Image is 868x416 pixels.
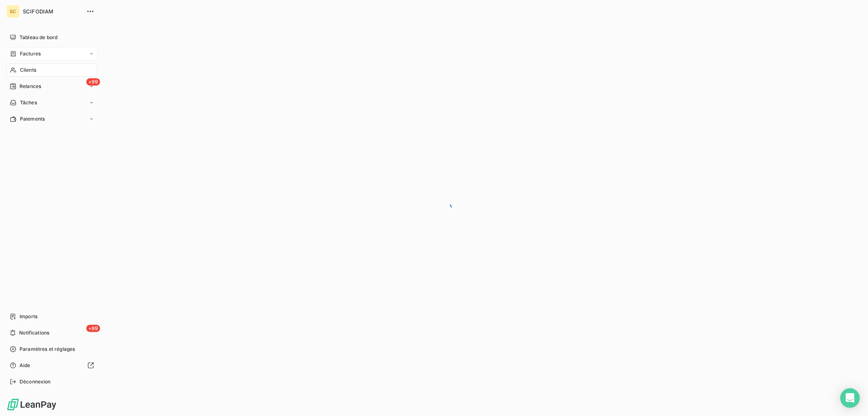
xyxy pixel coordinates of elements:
[7,398,57,411] img: Logo LeanPay
[23,8,81,15] span: SCIFODIAM
[20,313,37,320] span: Imports
[19,329,49,337] span: Notifications
[20,50,41,57] span: Factures
[86,78,100,86] span: +99
[20,346,75,353] span: Paramètres et réglages
[7,359,97,372] a: Aide
[20,34,57,41] span: Tableau de bord
[20,378,51,385] span: Déconnexion
[20,362,31,369] span: Aide
[7,5,20,18] div: SC
[20,83,41,90] span: Relances
[86,325,100,332] span: +99
[840,388,860,408] div: Open Intercom Messenger
[20,66,36,74] span: Clients
[20,115,45,123] span: Paiements
[20,99,37,106] span: Tâches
